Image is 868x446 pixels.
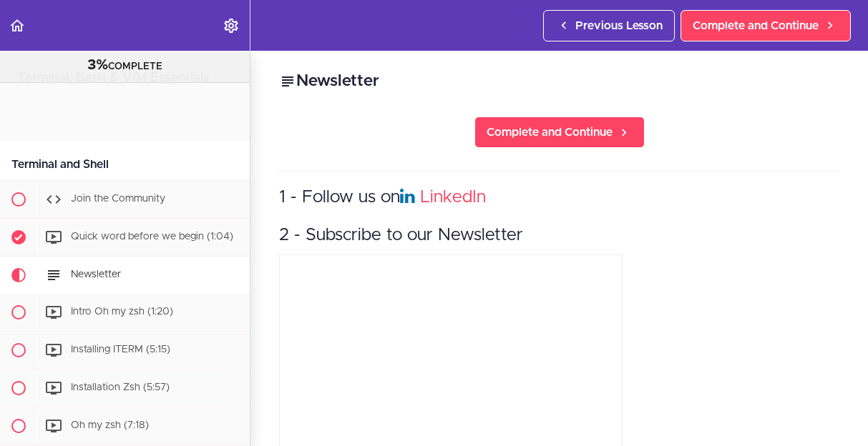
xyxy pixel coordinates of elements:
h3: 1 - Follow us on [279,186,839,209]
h2: Newsletter [279,69,839,94]
span: 3% [87,58,108,72]
svg: Settings Menu [223,17,240,34]
span: Quick word before we begin (1:04) [71,232,233,242]
span: Join the Community [71,194,165,204]
span: Oh my zsh (7:18) [71,420,149,430]
span: Previous Lesson [575,17,663,34]
a: Previous Lesson [543,10,675,41]
a: LinkedIn [420,189,486,206]
span: Complete and Continue [693,17,819,34]
span: Installing ITERM (5:15) [71,345,170,355]
svg: Back to course curriculum [9,17,26,34]
span: Intro Oh my zsh (1:20) [71,307,173,317]
span: Newsletter [71,269,121,279]
span: Installation Zsh (5:57) [71,382,170,392]
a: Complete and Continue [474,117,645,148]
a: Complete and Continue [681,10,851,41]
div: COMPLETE [18,56,232,75]
span: Complete and Continue [487,124,613,141]
h3: 2 - Subscribe to our Newsletter [279,224,839,247]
